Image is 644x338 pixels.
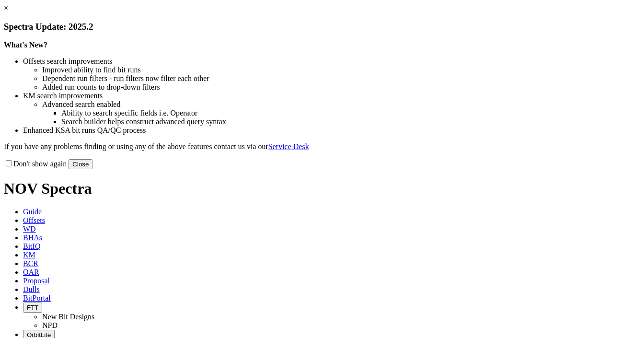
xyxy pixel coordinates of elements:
[61,109,640,117] li: Ability to search specific fields i.e. Operator
[69,159,92,169] button: Close
[42,313,94,321] a: New Bit Designs
[4,22,640,32] h3: Spectra Update: 2025.2
[4,160,67,168] label: Don't show again
[23,92,640,100] li: KM search improvements
[6,160,12,166] input: Don't show again
[23,259,38,268] span: BCR
[23,277,50,285] span: Proposal
[42,321,57,329] a: NPD
[23,242,40,250] span: BitIQ
[42,100,640,109] li: Advanced search enabled
[23,208,42,216] span: Guide
[23,57,640,66] li: Offsets search improvements
[23,233,42,242] span: BHAs
[4,4,8,12] a: ×
[23,294,51,302] span: BitPortal
[23,268,39,276] span: OAR
[23,225,36,233] span: WD
[42,74,640,83] li: Dependent run filters - run filters now filter each other
[268,142,309,151] a: Service Desk
[23,126,640,135] li: Enhanced KSA bit runs QA/QC process
[42,83,640,92] li: Added run counts to drop-down filters
[4,41,47,49] strong: What's New?
[42,66,640,74] li: Improved ability to find bit runs
[23,251,35,259] span: KM
[23,285,40,293] span: Dulls
[4,180,640,198] h1: NOV Spectra
[4,142,640,151] p: If you have any problems finding or using any of the above features contact us via our
[27,304,38,311] span: FTT
[61,117,640,126] li: Search builder helps construct advanced query syntax
[23,216,45,224] span: Offsets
